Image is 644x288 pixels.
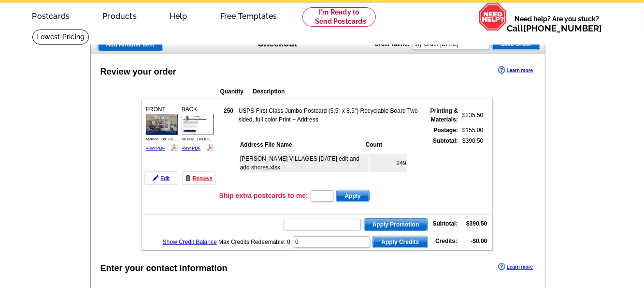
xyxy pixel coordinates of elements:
[524,23,602,33] a: [PHONE_NUMBER]
[238,106,420,124] td: USPS First Class Jumbo Postcard (5.5" x 8.5") Recyclable Board Two sided, full color Print + Address
[100,262,228,275] div: Enter your contact information
[507,23,602,33] span: Call
[218,239,290,245] span: Max Credits Redeemable: 0
[364,218,428,231] button: Apply Promotion
[153,175,158,181] img: pencil-icon.gif
[206,144,214,151] img: pdf_logo.png
[182,146,201,151] a: View PDF
[182,171,216,185] a: Remove
[100,65,176,78] div: Review your order
[146,137,177,141] span: Melissa_160 Ke...
[433,127,458,134] strong: Postage:
[146,114,178,135] img: small-thumb.jpg
[337,190,369,202] span: Apply
[336,190,370,202] button: Apply
[144,104,179,154] div: FRONT
[479,3,507,31] img: help
[163,239,217,245] a: Show Credit Balance
[144,171,178,185] a: Edit
[364,219,428,230] span: Apply Promotion
[240,140,364,150] th: Address File Name
[373,236,427,248] span: Apply Credits
[433,137,458,144] strong: Subtotal:
[220,87,252,96] th: Quantity
[98,39,163,50] span: Add Another Item
[224,107,233,114] strong: 250
[507,14,607,33] span: Need help? Are you stuck?
[17,4,86,27] a: Postcards
[154,4,203,27] a: Help
[87,4,152,27] a: Products
[182,137,213,141] span: Melissa_160 Ke...
[185,175,191,181] img: trashcan-icon.gif
[433,220,458,227] strong: Subtotal:
[240,154,369,172] td: [PERSON_NAME] VILLAGES [DATE] edit and add shores.xlsx
[182,114,214,135] img: small-thumb.jpg
[146,146,165,151] a: View PDF
[98,38,163,51] a: Add Another Item
[372,236,428,248] button: Apply Credits
[253,87,429,96] th: Description
[219,191,308,200] h3: Ship extra postcards to me:
[370,154,407,172] td: 249
[435,238,457,244] strong: Credits:
[430,107,458,123] strong: Printing & Materials:
[180,104,215,154] div: BACK
[365,140,407,150] th: Count
[205,4,293,27] a: Free Templates
[171,144,178,151] img: pdf_logo.png
[451,63,644,288] iframe: LiveChat chat widget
